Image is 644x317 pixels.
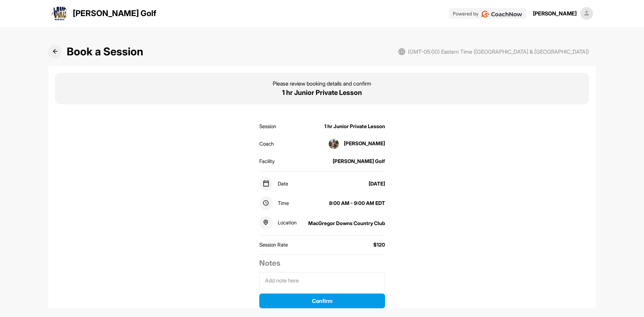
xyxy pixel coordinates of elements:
div: MacGregor Downs Country Club [308,220,385,227]
img: svg+xml;base64,PHN2ZyB3aWR0aD0iMjAiIGhlaWdodD0iMjAiIHZpZXdCb3g9IjAgMCAyMCAyMCIgZmlsbD0ibm9uZSIgeG... [398,48,405,55]
div: 8:00 AM - 9:00 AM EDT [329,200,385,207]
div: Session Rate [259,241,288,249]
img: square_67b95d90d14622879c0c59f72079d0a0.jpg [329,139,339,149]
div: Time [259,197,289,210]
p: [PERSON_NAME] Golf [73,7,156,19]
div: [PERSON_NAME] Golf [333,158,385,165]
div: $120 [373,241,385,249]
div: Session [259,123,276,130]
div: [PERSON_NAME] [533,9,577,17]
p: 1 hr Junior Private Lesson [282,88,362,98]
p: Powered by [453,10,478,17]
div: [DATE] [369,180,385,188]
iframe: Intercom live chat [621,294,637,310]
h2: Notes [259,257,385,269]
div: [PERSON_NAME] [324,139,385,149]
img: CoachNow [481,11,522,17]
img: logo [51,5,67,21]
h2: Book a Session [67,44,143,60]
p: Please review booking details and confirm [273,80,371,88]
div: Date [259,177,288,191]
div: Coach [259,140,274,148]
div: Facility [259,158,275,165]
span: (GMT-05:00) Eastern Time ([GEOGRAPHIC_DATA] & [GEOGRAPHIC_DATA]) [408,48,589,56]
button: Confirm [259,294,385,308]
div: Location [259,216,297,229]
img: square_default-ef6cabf814de5a2bf16c804365e32c732080f9872bdf737d349900a9daf73cf9.png [580,7,593,20]
div: 1 hr Junior Private Lesson [324,123,385,130]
